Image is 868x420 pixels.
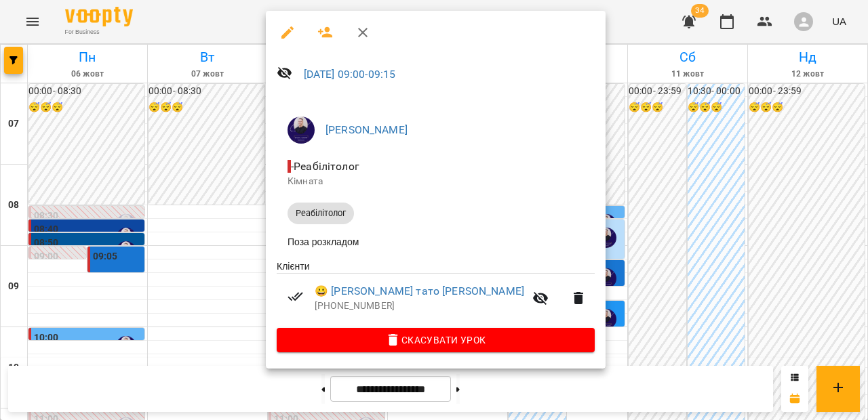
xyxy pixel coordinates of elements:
[277,230,595,254] li: Поза розкладом
[315,299,524,313] p: [PHONE_NUMBER]
[277,259,595,327] ul: Клієнти
[288,175,584,188] p: Кімната
[288,207,354,219] span: Реабілітолог
[288,332,584,348] span: Скасувати Урок
[315,283,524,299] a: 😀 [PERSON_NAME] тато [PERSON_NAME]
[277,328,595,352] button: Скасувати Урок
[304,68,396,81] a: [DATE] 09:00-09:15
[288,289,304,305] svg: Візит сплачено
[288,117,315,144] img: 5dd6b2c26b5001a2a5a02b8ae75cbbce.jpeg
[325,123,408,136] a: [PERSON_NAME]
[288,160,362,173] span: - Реабілітолог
